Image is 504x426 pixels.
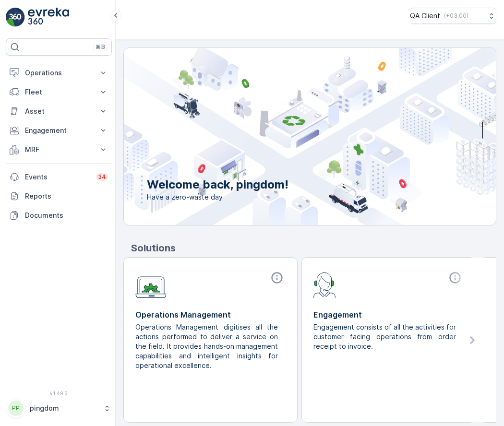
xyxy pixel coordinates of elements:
[98,173,106,181] p: 34
[6,206,112,225] a: Documents
[25,172,90,182] p: Events
[444,12,468,20] p: ( +03:00 )
[25,87,93,97] p: Fleet
[135,322,278,370] p: Operations Management digitises all the actions performed to deliver a service on the field. It p...
[25,68,93,78] p: Operations
[6,83,112,102] button: Fleet
[8,401,24,416] div: PP
[135,309,286,320] p: Operations Management
[147,177,288,192] p: Welcome back, pingdom!
[135,271,167,298] img: module-icon
[25,191,108,201] p: Reports
[313,309,464,320] p: Engagement
[28,8,69,27] img: logo_light-DOdMpM7g.png
[410,8,496,24] button: QA Client(+03:00)
[96,43,105,51] p: ⌘B
[25,145,93,154] p: MRF
[6,398,112,418] button: PPpingdom
[25,211,108,220] p: Documents
[313,322,456,351] p: Engagement consists of all the activities for customer facing operations from order receipt to in...
[147,192,288,202] span: Have a zero-waste day
[25,126,93,135] p: Engagement
[6,390,112,396] span: v 1.49.3
[313,271,336,298] img: module-icon
[410,11,440,21] p: QA Client
[6,121,112,140] button: Engagement
[30,403,98,413] p: pingdom
[6,102,112,121] button: Asset
[81,48,496,225] img: city illustration
[6,8,25,27] img: logo
[25,106,93,116] p: Asset
[6,140,112,159] button: MRF
[6,167,112,187] a: Events34
[6,187,112,206] a: Reports
[6,63,112,83] button: Operations
[131,241,496,255] p: Solutions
